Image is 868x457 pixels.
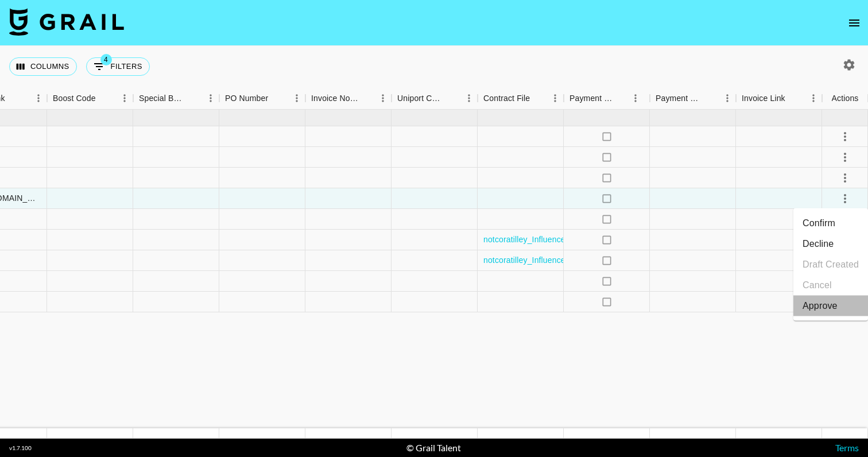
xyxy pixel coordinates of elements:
div: PO Number [225,87,268,110]
div: Payment Sent Date [650,87,736,110]
a: notcoratilley_Influencer Promotion Terms-KOL_DFSYYYXKOL20250724002.pdf [483,234,774,245]
button: Sort [703,90,719,106]
div: Actions [832,87,859,110]
button: select merge strategy [835,189,855,208]
div: Boost Code [47,87,133,110]
div: Payment Sent [564,87,650,110]
button: Sort [444,90,460,106]
div: v 1.7.100 [9,444,32,452]
button: Sort [785,90,801,106]
button: Sort [530,90,546,106]
div: Approve [803,299,838,313]
div: Special Booking Type [139,87,186,110]
div: Uniport Contact Email [397,87,444,110]
button: Menu [805,90,822,107]
button: Sort [614,90,630,106]
button: open drawer [843,11,866,34]
div: Payment Sent [569,87,614,110]
div: Invoice Notes [311,87,358,110]
img: Grail Talent [9,8,124,36]
button: Show filters [86,57,150,76]
button: Menu [116,90,133,107]
button: select merge strategy [835,127,855,146]
button: select merge strategy [835,148,855,167]
div: Boost Code [53,87,96,110]
div: Payment Sent Date [656,87,703,110]
div: PO Number [219,87,305,110]
span: 4 [100,54,112,65]
button: Sort [268,90,284,106]
div: Invoice Link [736,87,822,110]
button: Menu [627,90,644,107]
button: Menu [288,90,305,107]
li: Confirm [793,213,868,234]
div: Special Booking Type [133,87,219,110]
div: Contract File [483,87,530,110]
li: Decline [793,234,868,254]
div: Invoice Notes [305,87,392,110]
button: Select columns [9,57,77,76]
button: select merge strategy [835,168,855,188]
div: Actions [822,87,868,110]
button: Menu [30,90,47,107]
button: Sort [186,90,202,106]
button: Menu [460,90,478,107]
button: Sort [5,90,21,106]
div: Invoice Link [742,87,785,110]
div: Contract File [478,87,564,110]
a: Terms [835,442,859,453]
button: Menu [719,90,736,107]
a: notcoratilley_Influencer Promotion Terms-KOL_DFSYYYXKOL20250724002.pdf [483,254,774,266]
div: Uniport Contact Email [392,87,478,110]
button: Menu [547,90,564,107]
button: Sort [358,90,374,106]
button: Sort [96,90,112,106]
button: Menu [202,90,219,107]
button: Menu [374,90,392,107]
div: © Grail Talent [406,442,461,454]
